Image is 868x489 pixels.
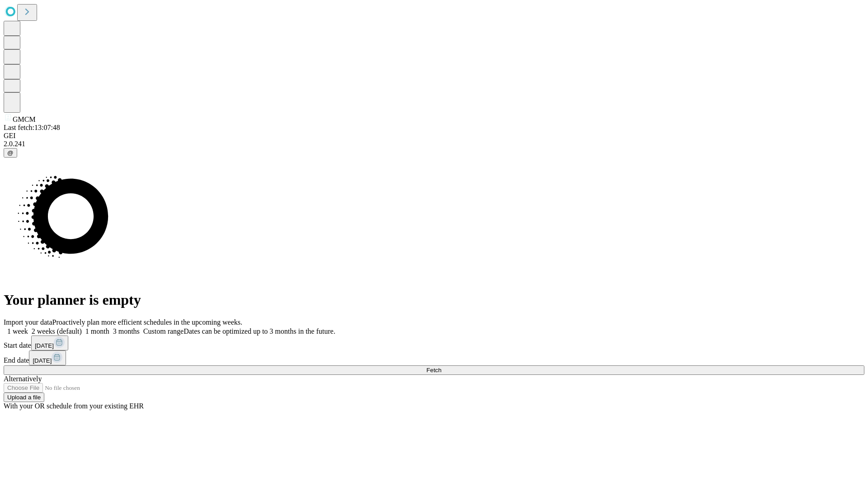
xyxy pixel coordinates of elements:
[33,357,52,364] span: [DATE]
[4,402,144,410] span: With your OR schedule from your existing EHR
[4,148,17,158] button: @
[35,342,54,349] span: [DATE]
[4,350,864,365] div: End date
[4,140,864,148] div: 2.0.241
[4,292,864,308] h1: Your planner is empty
[29,350,66,365] button: [DATE]
[4,132,864,140] div: GEI
[52,318,242,326] span: Proactively plan more efficient schedules in the upcoming weeks.
[4,318,52,326] span: Import your data
[31,336,68,350] button: [DATE]
[4,375,42,383] span: Alternatively
[13,115,36,123] span: GMCM
[143,327,184,335] span: Custom range
[7,327,28,335] span: 1 week
[85,327,109,335] span: 1 month
[32,327,82,335] span: 2 weeks (default)
[4,336,864,350] div: Start date
[426,367,441,374] span: Fetch
[4,124,60,131] span: Last fetch: 13:07:48
[4,393,44,402] button: Upload a file
[7,149,14,156] span: @
[113,327,140,335] span: 3 months
[184,327,335,335] span: Dates can be optimized up to 3 months in the future.
[4,365,864,375] button: Fetch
